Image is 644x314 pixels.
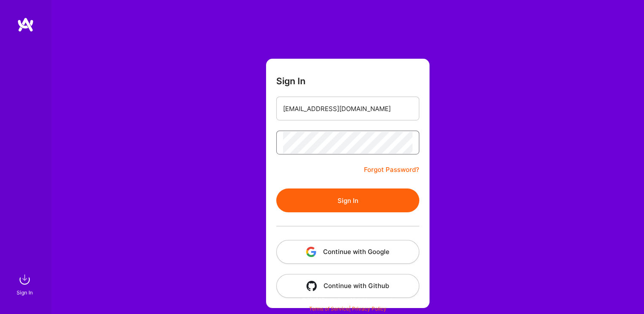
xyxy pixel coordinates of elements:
[276,188,419,212] button: Sign In
[306,247,316,257] img: icon
[306,281,317,291] img: icon
[283,98,412,120] input: Email...
[51,289,644,310] div: © 2025 ATeams Inc., All rights reserved.
[16,271,33,288] img: sign in
[352,305,386,312] a: Privacy Policy
[17,288,33,297] div: Sign In
[17,17,34,32] img: logo
[309,305,386,312] span: |
[18,271,33,297] a: sign inSign In
[309,305,349,312] a: Terms of Service
[276,274,419,298] button: Continue with Github
[276,76,306,86] h3: Sign In
[276,240,419,264] button: Continue with Google
[364,165,419,175] a: Forgot Password?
